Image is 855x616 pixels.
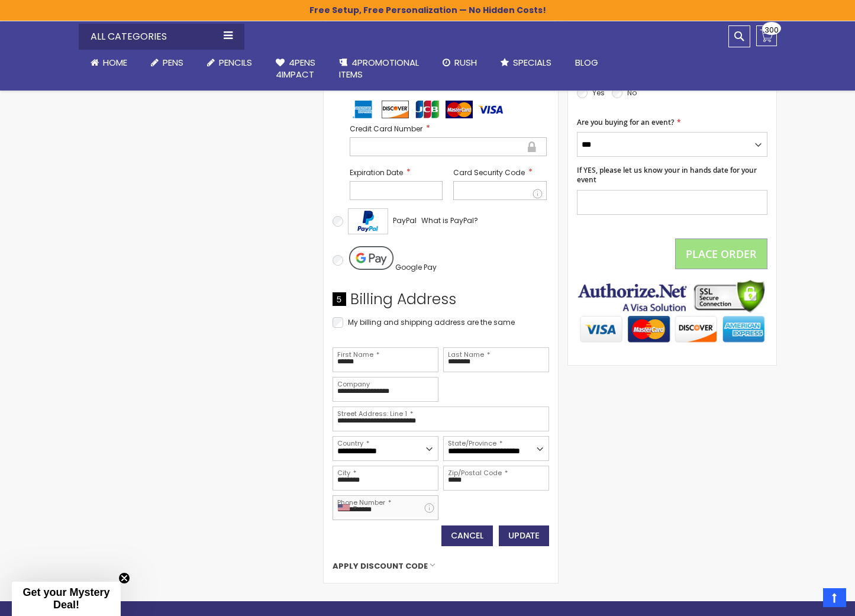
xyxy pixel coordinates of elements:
[513,56,551,69] span: Specials
[139,50,195,76] a: Pens
[333,561,428,572] span: Apply Discount Code
[421,215,478,225] span: What is PayPal?
[348,208,388,234] img: Acceptance Mark
[163,56,183,69] span: Pens
[577,165,757,185] span: If YES, please let us know your in hands date for your event
[22,586,109,611] span: Get your Mystery Deal!
[264,50,327,88] a: 4Pens4impact
[333,496,360,520] div: United States: +1
[441,525,493,546] button: Cancel
[276,56,315,80] span: 4Pens 4impact
[453,167,547,178] label: Card Security Code
[454,56,477,69] span: Rush
[414,101,441,118] img: jcb
[382,101,409,118] img: discover
[103,56,127,69] span: Home
[350,101,377,118] img: amex
[333,289,549,315] div: Billing Address
[451,530,483,541] span: Cancel
[348,317,515,327] span: My billing and shipping address are the same
[563,50,610,76] a: Blog
[489,50,563,76] a: Specials
[756,25,777,46] a: 300
[395,262,437,272] span: Google Pay
[592,88,605,98] label: Yes
[118,572,130,584] button: Close teaser
[195,50,264,76] a: Pencils
[350,123,547,134] label: Credit Card Number
[219,56,252,69] span: Pencils
[446,101,473,118] img: mastercard
[421,214,478,228] a: What is PayPal?
[508,530,540,541] span: Update
[393,215,417,225] span: PayPal
[764,24,779,36] span: 300
[327,50,431,88] a: 4PROMOTIONALITEMS
[575,56,598,69] span: Blog
[823,588,846,607] a: Top
[339,56,419,80] span: 4PROMOTIONAL ITEMS
[577,117,674,127] span: Are you buying for an event?
[499,525,549,546] button: Update
[350,167,443,178] label: Expiration Date
[79,24,244,50] div: All Categories
[431,50,489,76] a: Rush
[627,88,637,98] label: No
[349,246,393,270] img: Pay with Google Pay
[477,101,505,118] img: visa
[79,50,139,76] a: Home
[12,582,121,616] div: Get your Mystery Deal!Close teaser
[527,140,537,154] div: Secure transaction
